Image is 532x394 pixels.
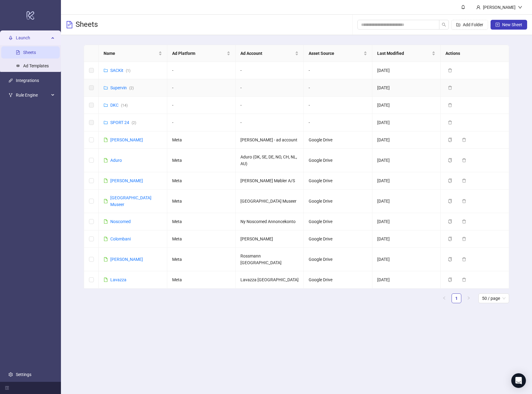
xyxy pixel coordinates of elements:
[110,137,143,142] a: [PERSON_NAME]
[462,199,466,203] span: delete
[304,114,372,131] td: -
[448,179,452,183] span: copy
[462,158,466,162] span: delete
[462,138,466,142] span: delete
[167,62,236,79] td: -
[167,45,236,62] th: Ad Platform
[76,20,98,30] h3: Sheets
[482,294,505,303] span: 50 / page
[236,79,304,97] td: -
[110,195,151,207] a: [GEOGRAPHIC_DATA] Museer
[448,219,452,224] span: copy
[372,149,441,172] td: [DATE]
[16,89,49,101] span: Rule Engine
[167,172,236,190] td: Meta
[110,103,128,108] a: DKC(14)
[236,114,304,131] td: -
[462,179,466,183] span: delete
[236,213,304,230] td: Ny Noscomed Annoncekonto
[167,79,236,97] td: -
[372,131,441,149] td: [DATE]
[476,5,481,9] span: user
[448,237,452,241] span: copy
[9,93,13,97] span: fork
[511,373,526,388] div: Open Intercom Messenger
[110,68,130,73] a: SACKit(1)
[448,158,452,162] span: copy
[104,68,108,73] span: folder
[467,296,470,300] span: right
[167,230,236,248] td: Meta
[104,278,108,282] span: file
[167,97,236,114] td: -
[448,103,452,107] span: delete
[104,257,108,261] span: file
[439,293,449,303] button: left
[452,294,461,303] a: 1
[110,120,136,125] a: SPORT 24(2)
[110,257,143,262] a: [PERSON_NAME]
[462,278,466,282] span: delete
[172,50,225,57] span: Ad Platform
[110,219,131,224] a: Noscomed
[372,271,441,289] td: [DATE]
[304,97,372,114] td: -
[372,190,441,213] td: [DATE]
[104,237,108,241] span: file
[304,248,372,271] td: Google Drive
[167,149,236,172] td: Meta
[104,138,108,142] span: file
[104,158,108,162] span: file
[236,45,304,62] th: Ad Account
[167,213,236,230] td: Meta
[309,50,362,57] span: Asset Source
[372,97,441,114] td: [DATE]
[110,277,126,282] a: Lavazza
[372,79,441,97] td: [DATE]
[104,179,108,183] span: file
[372,62,441,79] td: [DATE]
[236,172,304,190] td: [PERSON_NAME] Møbler A/S
[442,23,446,27] span: search
[481,4,518,11] div: [PERSON_NAME]
[372,230,441,248] td: [DATE]
[448,138,452,142] span: copy
[461,5,465,9] span: bell
[121,103,128,108] span: ( 14 )
[451,20,488,30] button: Add Folder
[236,271,304,289] td: Lavazza [GEOGRAPHIC_DATA]
[16,32,49,44] span: Launch
[304,45,372,62] th: Asset Source
[9,36,13,40] span: rocket
[304,62,372,79] td: -
[99,45,167,62] th: Name
[236,149,304,172] td: Aduro (DK, SE, DE, NO, CH, NL, AU)
[110,178,143,183] a: [PERSON_NAME]
[110,85,134,90] a: Supervin(2)
[304,230,372,248] td: Google Drive
[462,237,466,241] span: delete
[236,248,304,271] td: Rossmann [GEOGRAPHIC_DATA]
[104,103,108,107] span: folder
[104,120,108,125] span: folder
[304,79,372,97] td: -
[167,190,236,213] td: Meta
[442,296,446,300] span: left
[441,45,509,62] th: Actions
[16,78,39,83] a: Integrations
[104,50,157,57] span: Name
[110,236,131,241] a: Colombani
[23,50,36,55] a: Sheets
[372,213,441,230] td: [DATE]
[104,199,108,203] span: file
[236,230,304,248] td: [PERSON_NAME]
[126,69,130,73] span: ( 1 )
[448,278,452,282] span: copy
[464,293,473,303] li: Next Page
[518,5,522,9] span: down
[452,293,461,303] li: 1
[167,131,236,149] td: Meta
[129,86,134,90] span: ( 2 )
[463,22,483,27] span: Add Folder
[167,248,236,271] td: Meta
